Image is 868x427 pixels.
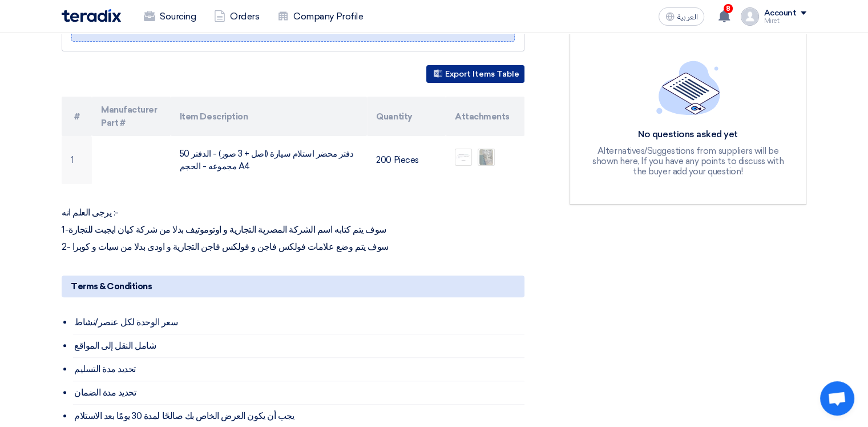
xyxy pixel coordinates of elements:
div: Miret [764,18,806,24]
p: 1-سوف يتم كتابه اسم الشركة المصرية التجارية و اوتوموتيف بدلا من شركة كيان ايجبت للتجارة [62,224,524,236]
td: 1 [62,136,92,184]
span: Terms & Conditions [71,280,152,293]
li: شامل النقل إلى المواقع [73,334,524,358]
button: Export Items Table [426,65,524,83]
th: Manufacturer Part # [92,97,171,136]
div: No questions asked yet [591,129,785,141]
li: تحديد مدة الضمان [73,381,524,405]
th: Item Description [171,97,368,136]
a: Open chat [820,381,854,416]
img: Walk_arround_sheet_1756118558724.JPG [478,147,494,167]
td: 200 Pieces [367,136,446,184]
li: تحديد مدة التسليم [73,358,524,381]
span: العربية [677,13,697,21]
th: Quantity [367,97,446,136]
th: Attachments [446,97,524,136]
a: Sourcing [135,4,205,29]
a: Orders [205,4,268,29]
a: Company Profile [268,4,372,29]
span: 8 [724,4,733,13]
div: Account [764,9,796,18]
li: سعر الوحدة لكل عنصر/نشاط [73,311,524,334]
img: Teradix logo [62,9,121,22]
img: WhatsApp_Image__at__1756118558417.jpeg [455,153,471,162]
th: # [62,97,92,136]
img: empty_state_list.svg [656,61,720,114]
img: profile_test.png [741,7,759,26]
button: العربية [659,7,704,26]
div: Alternatives/Suggestions from suppliers will be shown here, If you have any points to discuss wit... [591,146,785,177]
p: يرجى العلم انه :- [62,207,524,218]
p: 2- سوف يتم وضع علامات فولكس فاجن و فولكس فاجن التجارية و اودى بدلا من سيات و كوبرا [62,241,524,253]
td: دفتر محضر استلام سيارة (اصل + 3 صور) - الدفتر 50 مجموعه - الحجم A4 [171,136,368,184]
